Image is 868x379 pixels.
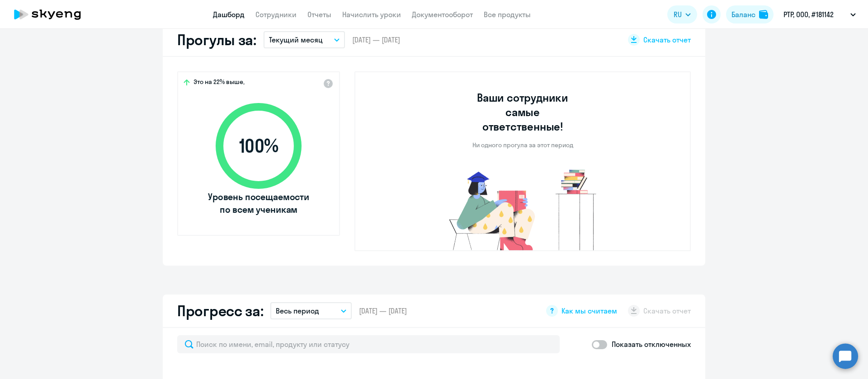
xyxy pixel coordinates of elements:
[667,5,697,23] button: RU
[726,5,774,23] button: Балансbalance
[484,10,531,19] a: Все продукты
[307,10,331,19] a: Отчеты
[779,4,860,25] button: РТР, ООО, #181142
[177,31,256,49] h2: Прогулы за:
[352,35,400,45] span: [DATE] — [DATE]
[472,141,573,149] p: Ни одного прогула за этот период
[342,10,401,19] a: Начислить уроки
[269,34,323,45] p: Текущий месяц
[643,35,691,45] span: Скачать отчет
[213,10,245,19] a: Дашборд
[731,9,755,20] div: Баланс
[783,9,834,20] p: РТР, ООО, #181142
[207,191,311,216] span: Уровень посещаемости по всем ученикам
[255,10,297,19] a: Сотрудники
[674,9,682,20] span: RU
[759,10,768,19] img: balance
[207,135,311,157] span: 100 %
[359,306,407,316] span: [DATE] — [DATE]
[465,90,581,134] h3: Ваши сотрудники самые ответственные!
[612,339,691,350] p: Показать отключенных
[193,78,245,89] span: Это на 22% выше,
[561,306,617,316] span: Как мы считаем
[432,167,613,250] img: no-truants
[412,10,473,19] a: Документооборот
[276,305,319,316] p: Весь период
[177,335,560,353] input: Поиск по имени, email, продукту или статусу
[270,302,352,319] button: Весь период
[264,31,345,48] button: Текущий месяц
[177,302,263,320] h2: Прогресс за:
